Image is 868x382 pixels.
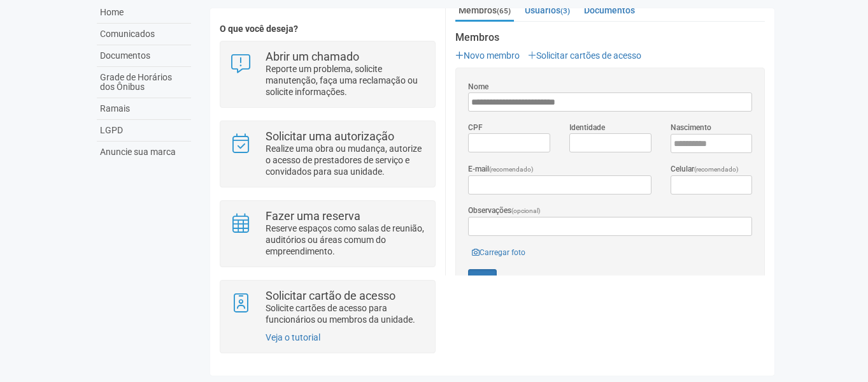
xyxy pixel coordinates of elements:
[560,6,570,15] small: (3)
[468,122,483,133] label: CPF
[266,302,425,325] p: Solicite cartões de acesso para funcionários ou membros da unidade.
[97,24,191,45] a: Comunicados
[266,50,359,63] strong: Abrir um chamado
[97,67,191,98] a: Grade de Horários dos Ônibus
[497,6,511,15] small: (65)
[230,210,425,257] a: Fazer uma reserva Reserve espaços como salas de reunião, auditórios ou áreas comum do empreendime...
[266,129,394,143] strong: Solicitar uma autorização
[528,50,641,61] a: Solicitar cartões de acesso
[581,1,638,20] a: Documentos
[97,142,191,163] a: Anuncie sua marca
[694,166,739,173] span: (recomendado)
[97,98,191,120] a: Ramais
[266,209,360,223] strong: Fazer uma reserva
[468,163,534,175] label: E-mail
[97,45,191,67] a: Documentos
[522,1,573,20] a: Usuários(3)
[671,163,739,175] label: Celular
[468,81,488,92] label: Nome
[468,246,529,260] a: Carregar foto
[455,1,514,22] a: Membros(65)
[266,63,425,98] p: Reporte um problema, solicite manutenção, faça uma reclamação ou solicite informações.
[230,290,425,325] a: Solicitar cartão de acesso Solicite cartões de acesso para funcionários ou membros da unidade.
[266,143,425,177] p: Realize uma obra ou mudança, autorize o acesso de prestadores de serviço e convidados para sua un...
[230,51,425,98] a: Abrir um chamado Reporte um problema, solicite manutenção, faça uma reclamação ou solicite inform...
[455,50,520,61] a: Novo membro
[569,122,605,133] label: Identidade
[489,166,534,173] span: (recomendado)
[97,120,191,142] a: LGPD
[266,223,425,257] p: Reserve espaços como salas de reunião, auditórios ou áreas comum do empreendimento.
[97,2,191,24] a: Home
[468,205,541,217] label: Observações
[511,207,541,214] span: (opcional)
[266,289,395,302] strong: Solicitar cartão de acesso
[455,32,765,43] strong: Membros
[230,131,425,177] a: Solicitar uma autorização Realize uma obra ou mudança, autorize o acesso de prestadores de serviç...
[266,332,320,342] a: Veja o tutorial
[671,122,711,133] label: Nascimento
[499,269,543,288] a: Cancelar
[220,24,436,34] h4: O que você deseja?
